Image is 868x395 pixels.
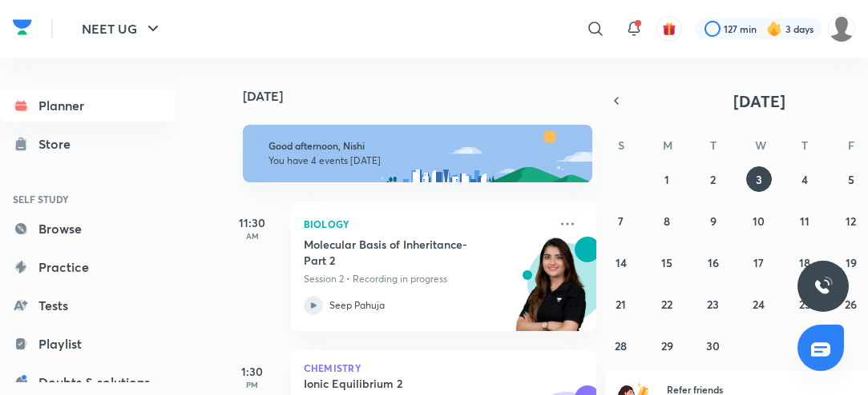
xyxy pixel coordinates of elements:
[329,298,385,313] p: Seep Pahuja
[708,255,719,270] abbr: September 16, 2025
[654,208,680,233] button: September 8, 2025
[220,380,285,389] p: PM
[220,214,285,231] h5: 11:30
[608,208,634,233] button: September 7, 2025
[618,138,624,153] abbr: Sunday
[616,255,627,270] abbr: September 14, 2025
[700,333,726,358] button: September 30, 2025
[38,134,80,154] div: Store
[700,208,726,233] button: September 9, 2025
[800,213,809,229] abbr: September 11, 2025
[220,231,285,241] p: AM
[755,138,766,153] abbr: Wednesday
[706,338,720,353] abbr: September 30, 2025
[662,22,676,36] img: avatar
[753,213,765,229] abbr: September 10, 2025
[792,249,818,275] button: September 18, 2025
[664,172,669,187] abbr: September 1, 2025
[220,363,285,380] h5: 1:30
[799,297,811,312] abbr: September 25, 2025
[663,138,672,153] abbr: Monday
[792,291,818,317] button: September 25, 2025
[838,291,864,317] button: September 26, 2025
[792,166,818,192] button: September 4, 2025
[268,140,571,152] h6: Good afternoon, Nishi
[846,255,857,270] abbr: September 19, 2025
[616,297,626,312] abbr: September 21, 2025
[304,272,548,286] p: Session 2 • Recording in progress
[753,255,764,270] abbr: September 17, 2025
[618,213,624,229] abbr: September 7, 2025
[304,363,583,373] p: Chemistry
[707,297,719,312] abbr: September 23, 2025
[661,297,672,312] abbr: September 22, 2025
[813,277,833,296] img: ttu
[756,172,762,187] abbr: September 3, 2025
[848,172,854,187] abbr: September 5, 2025
[700,291,726,317] button: September 23, 2025
[746,249,772,275] button: September 17, 2025
[792,208,818,233] button: September 11, 2025
[838,208,864,233] button: September 12, 2025
[654,333,680,358] button: September 29, 2025
[654,166,680,192] button: September 1, 2025
[661,338,673,353] abbr: September 29, 2025
[700,249,726,275] button: September 16, 2025
[846,213,856,229] abbr: September 12, 2025
[656,16,682,42] button: avatar
[746,291,772,317] button: September 24, 2025
[828,15,855,42] img: Nishi raghuwanshi
[608,249,634,275] button: September 14, 2025
[13,15,32,39] img: Company Logo
[845,297,857,312] abbr: September 26, 2025
[13,15,32,43] a: Company Logo
[508,237,596,347] img: unacademy
[304,214,548,233] p: Biology
[608,291,634,317] button: September 21, 2025
[710,213,717,229] abbr: September 9, 2025
[710,138,717,153] abbr: Tuesday
[268,154,571,167] p: You have 4 events [DATE]
[243,125,592,182] img: afternoon
[700,166,726,192] button: September 2, 2025
[615,338,627,353] abbr: September 28, 2025
[746,166,772,192] button: September 3, 2025
[733,90,785,112] span: [DATE]
[654,249,680,275] button: September 15, 2025
[710,172,716,187] abbr: September 2, 2025
[801,172,808,187] abbr: September 4, 2025
[801,138,808,153] abbr: Thursday
[838,166,864,192] button: September 5, 2025
[72,13,172,45] button: NEET UG
[746,208,772,233] button: September 10, 2025
[304,237,503,269] h5: Molecular Basis of Inheritance- Part 2
[838,249,864,275] button: September 19, 2025
[654,291,680,317] button: September 22, 2025
[766,21,782,37] img: streak
[608,333,634,358] button: September 28, 2025
[243,90,612,102] h4: [DATE]
[661,255,672,270] abbr: September 15, 2025
[304,376,503,392] h5: Ionic Equilibrium 2
[664,213,670,229] abbr: September 8, 2025
[799,255,810,270] abbr: September 18, 2025
[753,297,765,312] abbr: September 24, 2025
[848,138,854,153] abbr: Friday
